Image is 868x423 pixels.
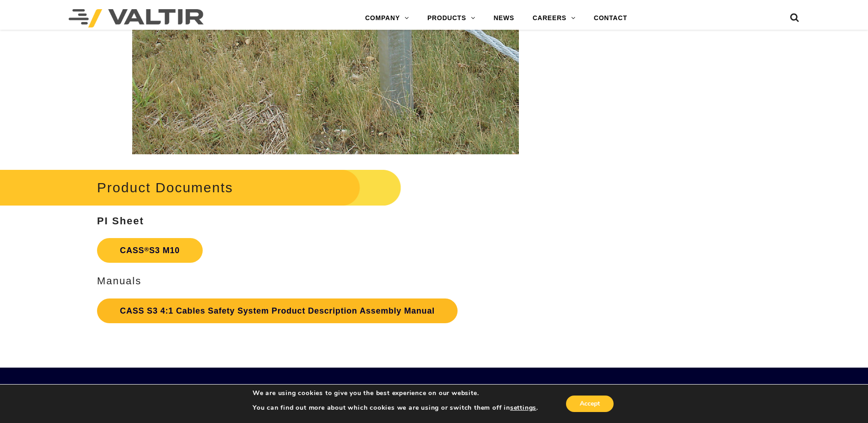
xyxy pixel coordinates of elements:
[97,298,458,323] a: CASS S3 4:1 Cables Safety System Product Description Assembly Manual
[356,9,418,27] a: COMPANY
[69,9,204,27] img: Valtir
[97,215,144,227] strong: PI Sheet
[253,404,538,412] p: You can find out more about which cookies we are using or switch them off in .
[253,389,538,397] p: We are using cookies to give you the best experience on our website.
[97,276,554,287] h3: Manuals
[510,404,536,412] button: settings
[485,9,523,27] a: NEWS
[144,246,149,253] sup: ®
[585,9,636,27] a: CONTACT
[566,396,614,412] button: Accept
[97,238,203,263] a: CASS®S3 M10
[418,9,485,27] a: PRODUCTS
[523,9,585,27] a: CAREERS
